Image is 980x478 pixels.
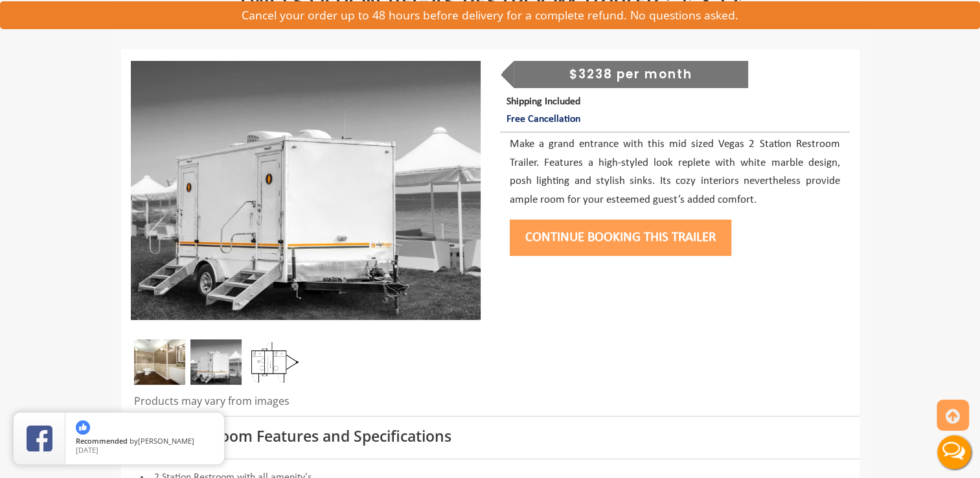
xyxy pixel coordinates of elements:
span: by [76,437,214,446]
img: Review Rating [27,426,52,451]
div: $3238 per month [514,61,748,88]
span: Recommended [76,436,128,446]
div: Products may vary from images [131,394,481,416]
img: Side view of two station restroom trailer with separate doors for males and females [190,339,242,385]
p: Make a grand entrance with this mid sized Vegas 2 Station Restroom Trailer. Features a high-style... [510,135,840,211]
span: Free Cancellation [507,114,580,124]
span: [DATE] [76,445,98,455]
img: Side view of two station restroom trailer with separate doors for males and females [131,61,481,320]
img: thumbs up icon [76,420,90,435]
img: Inside of complete restroom with a stall and mirror [134,339,185,385]
h3: Mobile Restroom Features and Specifications [131,428,850,444]
button: Continue Booking this trailer [510,220,731,256]
a: Continue Booking this trailer [510,231,731,244]
button: Live Chat [928,426,980,478]
p: Shipping Included [507,93,849,128]
span: [PERSON_NAME] [138,436,194,446]
img: Floor Plan of 2 station restroom with sink and toilet [247,339,299,385]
